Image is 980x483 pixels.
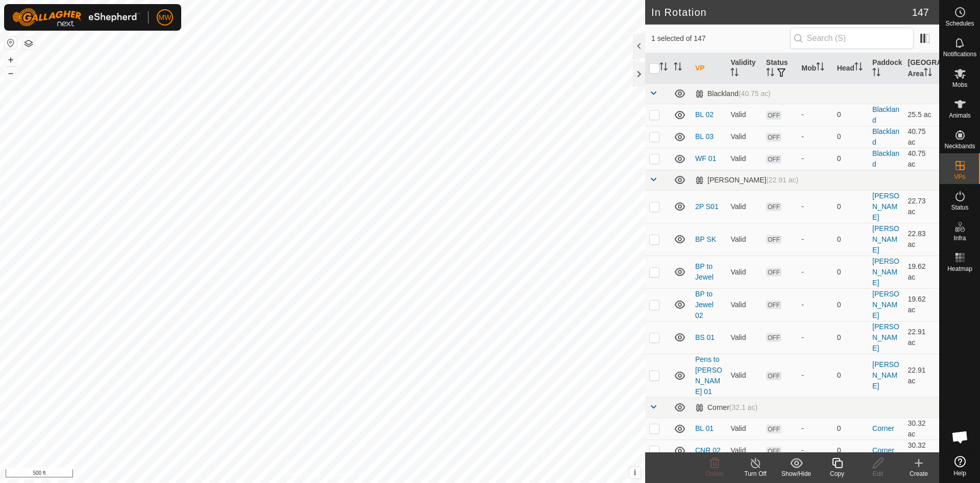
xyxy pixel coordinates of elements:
td: Valid [726,440,762,462]
a: [PERSON_NAME] [872,257,899,287]
span: Animals [949,112,971,119]
div: - [801,131,828,142]
span: Status [951,204,968,211]
span: Mobs [952,82,967,88]
td: 0 [833,148,868,170]
div: - [801,267,828,278]
a: BP SK [695,235,716,243]
a: WF 01 [695,154,716,163]
div: Turn Off [735,469,776,478]
div: - [801,201,828,212]
a: 2P S01 [695,202,719,211]
div: - [801,109,828,120]
button: i [629,467,641,478]
a: BP to Jewel 02 [695,290,714,319]
button: – [5,67,17,79]
th: [GEOGRAPHIC_DATA] Area [904,53,939,84]
div: Edit [857,469,898,478]
span: Infra [953,235,966,241]
button: Reset Map [5,37,17,49]
th: Validity [726,53,762,84]
td: 22.91 ac [904,321,939,354]
a: [PERSON_NAME] [872,360,899,390]
td: Valid [726,321,762,354]
span: VPs [954,174,965,180]
div: Create [898,469,939,478]
h2: In Rotation [651,6,912,18]
td: Valid [726,256,762,288]
div: [PERSON_NAME] [695,176,798,185]
a: BL 03 [695,132,714,141]
td: 0 [833,104,868,126]
td: 0 [833,354,868,397]
a: Pens to [PERSON_NAME] 01 [695,355,722,396]
th: Paddock [868,53,903,84]
span: 1 selected of 147 [651,33,790,44]
div: Copy [817,469,857,478]
span: Heatmap [947,266,972,272]
span: i [634,468,636,477]
td: Valid [726,104,762,126]
div: - [801,300,828,310]
a: Help [940,452,980,480]
a: Contact Us [333,470,363,479]
span: OFF [766,111,781,120]
span: 147 [912,5,929,20]
span: (32.1 ac) [729,403,757,411]
span: OFF [766,155,781,164]
td: 0 [833,126,868,148]
a: Blackland [872,105,899,124]
span: Help [953,470,966,476]
td: 40.75 ac [904,126,939,148]
td: Valid [726,190,762,223]
a: [PERSON_NAME] [872,323,899,352]
td: 22.73 ac [904,190,939,223]
img: Gallagher Logo [12,8,140,27]
a: BL 01 [695,424,714,432]
span: OFF [766,133,781,142]
a: BS 01 [695,333,715,341]
td: Valid [726,148,762,170]
span: Notifications [943,51,976,57]
a: BL 02 [695,110,714,119]
span: (22.91 ac) [766,176,798,184]
td: 19.62 ac [904,288,939,321]
span: OFF [766,372,781,380]
p-sorticon: Activate to sort [659,64,668,72]
span: Schedules [945,20,974,27]
span: MW [159,12,171,23]
div: Corner [695,403,757,412]
button: Map Layers [22,37,35,50]
td: Valid [726,223,762,256]
div: - [801,332,828,343]
span: OFF [766,235,781,244]
th: VP [691,53,726,84]
p-sorticon: Activate to sort [766,70,774,78]
td: 22.83 ac [904,223,939,256]
span: OFF [766,301,781,309]
a: [PERSON_NAME] [872,290,899,319]
a: Privacy Policy [282,470,321,479]
span: Delete [706,470,724,477]
span: (40.75 ac) [739,89,771,98]
p-sorticon: Activate to sort [730,70,739,78]
span: OFF [766,447,781,455]
a: [PERSON_NAME] [872,192,899,221]
div: Open chat [945,422,975,452]
input: Search (S) [790,28,914,49]
button: + [5,54,17,66]
td: 0 [833,440,868,462]
div: Blackland [695,89,771,98]
td: 19.62 ac [904,256,939,288]
div: - [801,423,828,434]
div: - [801,234,828,245]
td: Valid [726,126,762,148]
span: OFF [766,333,781,342]
p-sorticon: Activate to sort [924,70,932,78]
p-sorticon: Activate to sort [816,64,824,72]
th: Status [762,53,797,84]
a: Corner [872,446,894,454]
td: 30.32 ac [904,418,939,440]
span: Neckbands [944,143,975,149]
a: CNR 02 [695,446,721,454]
